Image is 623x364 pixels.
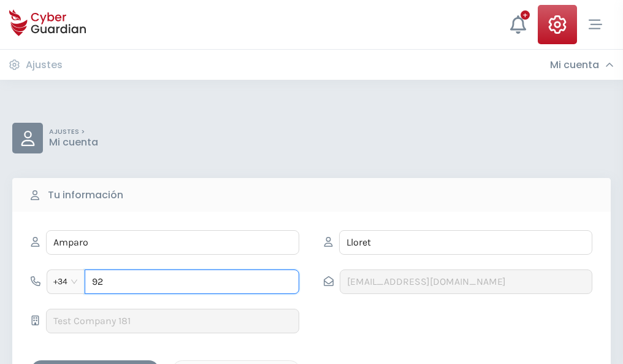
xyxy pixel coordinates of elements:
span: +34 [53,273,78,291]
p: AJUSTES > [49,128,98,136]
h3: Ajustes [26,59,63,71]
input: 612345678 [85,269,299,294]
b: Tu información [48,188,123,203]
div: + [521,10,530,20]
div: Mi cuenta [550,59,614,71]
p: Mi cuenta [49,136,98,149]
h3: Mi cuenta [550,59,599,71]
